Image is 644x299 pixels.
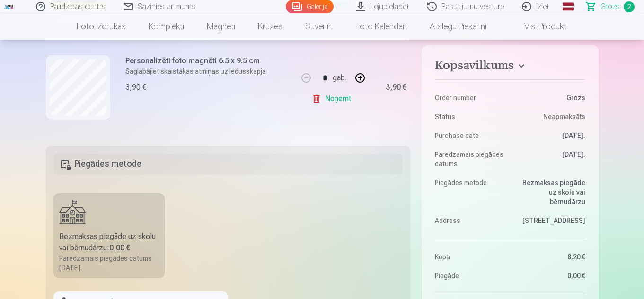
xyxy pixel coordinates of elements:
span: Neapmaksāts [543,112,585,121]
a: Komplekti [137,13,195,40]
div: 3,90 € [125,82,146,93]
a: Visi produkti [498,13,579,40]
a: Atslēgu piekariņi [418,13,498,40]
span: 2 [624,1,635,12]
div: Paredzamais piegādes datums [DATE]. [59,254,159,273]
dd: 0,00 € [515,271,585,281]
b: 0,00 € [109,243,130,252]
dd: [DATE]. [515,131,585,140]
dd: 8,20 € [515,252,585,262]
dt: Kopā [435,252,505,262]
div: 3,90 € [386,85,406,90]
dt: Piegāde [435,271,505,281]
dt: Purchase date [435,131,505,140]
dd: Grozs [515,93,585,103]
a: Noņemt [312,89,355,108]
div: Bezmaksas piegāde uz skolu vai bērnudārzu : [59,231,159,254]
dd: [STREET_ADDRESS] [515,216,585,225]
dt: Order number [435,93,505,103]
span: Grozs [600,1,620,12]
a: Foto kalendāri [344,13,418,40]
a: Krūzes [247,13,294,40]
dt: Piegādes metode [435,178,505,206]
dt: Paredzamais piegādes datums [435,150,505,169]
button: Kopsavilkums [435,59,585,76]
h5: Piegādes metode [53,154,403,174]
div: gab. [333,67,347,89]
dt: Status [435,112,505,121]
a: Magnēti [195,13,247,40]
a: Suvenīri [294,13,344,40]
dd: [DATE]. [515,150,585,169]
h6: Personalizēti foto magnēti 6.5 x 9.5 cm [125,55,266,67]
p: Saglabājiet skaistākās atmiņas uz ledusskapja [125,67,266,76]
dd: Bezmaksas piegāde uz skolu vai bērnudārzu [515,178,585,206]
a: Foto izdrukas [65,13,137,40]
dt: Address [435,216,505,225]
img: /fa1 [4,4,14,9]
